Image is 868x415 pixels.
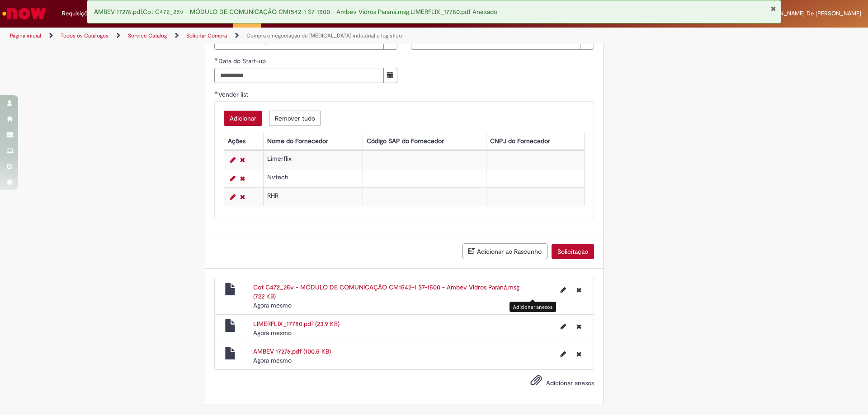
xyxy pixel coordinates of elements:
a: Solicitar Compra [186,32,227,39]
button: Editar nome de arquivo Cot C472_25v - MÓDULO DE COMUNICAÇÃO CM1542-1 S7-1500 - Ambev Vidros Paran... [555,283,571,297]
ul: Trilhas de página [7,28,572,44]
button: Adicionar anexos [528,372,544,393]
div: Adicionar anexos [509,302,556,312]
span: Requisições [62,9,94,18]
a: Cot C472_25v - MÓDULO DE COMUNICAÇÃO CM1542-1 S7-1500 - Ambev Vidros Paraná.msg (722 KB) [253,283,519,300]
span: [PERSON_NAME] De [PERSON_NAME] [759,9,861,17]
th: CNPJ do Fornecedor [486,133,584,150]
button: Editar nome de arquivo AMBEV 17276.pdf [555,347,571,361]
a: Editar Linha 1 [228,154,238,165]
th: Código SAP do Fornecedor [363,133,486,150]
a: LIMERFLIX_17780.pdf (23.9 KB) [253,320,340,328]
a: Remover linha 3 [238,191,247,202]
button: Remove all rows for Vendor list [269,111,321,126]
span: Agora mesmo [253,356,292,364]
button: Adicionar ao Rascunho [462,243,547,259]
span: Agora mesmo [253,301,292,309]
span: Data do Start-up [218,57,268,65]
span: Adicionar anexos [546,379,594,387]
td: Limerflix [263,151,363,169]
td: RHR [263,188,363,206]
a: AMBEV 17276.pdf (100.5 KB) [253,347,331,355]
a: Compra e negociação de [MEDICAL_DATA] industrial e logístico [246,32,402,39]
span: Obrigatório Preenchido [214,91,218,94]
th: Nome do Fornecedor [263,133,363,150]
a: Todos os Catálogos [61,32,108,39]
time: 29/08/2025 15:32:12 [253,329,292,337]
a: Editar Linha 2 [228,173,238,184]
a: Remover linha 1 [238,154,247,165]
button: Solicitação [552,244,594,259]
span: Vendor list [218,90,250,98]
button: Excluir AMBEV 17276.pdf [571,347,587,361]
a: Página inicial [10,32,41,39]
button: Add a row for Vendor list [224,111,262,126]
span: AMBEV 17276.pdf,Cot C472_25v - MÓDULO DE COMUNICAÇÃO CM1542-1 S7-1500 - Ambev Vidros Paraná.msg,L... [94,8,497,16]
a: Service Catalog [128,32,167,39]
td: Nvtech [263,169,363,188]
span: Agora mesmo [253,329,292,337]
a: Remover linha 2 [238,173,247,184]
time: 29/08/2025 15:32:12 [253,301,292,309]
button: Fechar Notificação [770,5,776,12]
button: Editar nome de arquivo LIMERFLIX_17780.pdf [555,319,571,334]
button: Excluir Cot C472_25v - MÓDULO DE COMUNICAÇÃO CM1542-1 S7-1500 - Ambev Vidros Paraná.msg [571,283,587,297]
a: Editar Linha 3 [228,191,238,202]
button: Excluir LIMERFLIX_17780.pdf [571,319,587,334]
span: Obrigatório Preenchido [214,57,218,61]
time: 29/08/2025 15:32:11 [253,356,292,364]
button: Mostrar calendário para Data do Start-up [383,68,397,83]
img: ServiceNow [1,5,47,23]
input: Data do Start-up 01 September 2025 Monday [214,68,384,83]
th: Ações [224,133,263,150]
